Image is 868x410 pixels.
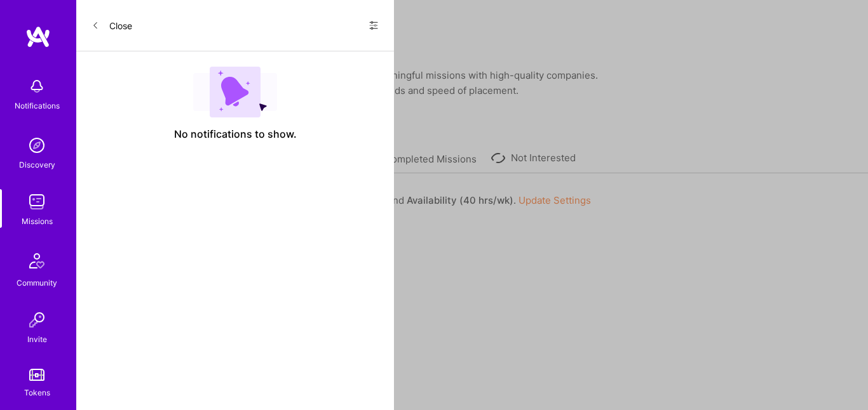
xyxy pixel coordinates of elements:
div: Missions [22,215,53,228]
img: empty [193,67,277,117]
div: Community [17,276,57,289]
div: Invite [27,333,47,346]
div: Tokens [24,386,50,399]
img: logo [25,25,51,48]
img: teamwork [24,189,50,215]
button: Close [92,15,132,36]
img: tokens [29,369,44,381]
div: Notifications [15,99,60,112]
img: Invite [24,307,50,333]
img: bell [24,74,50,99]
div: Discovery [19,158,55,171]
span: No notifications to show. [174,128,297,141]
img: discovery [24,133,50,158]
img: Community [22,246,52,276]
